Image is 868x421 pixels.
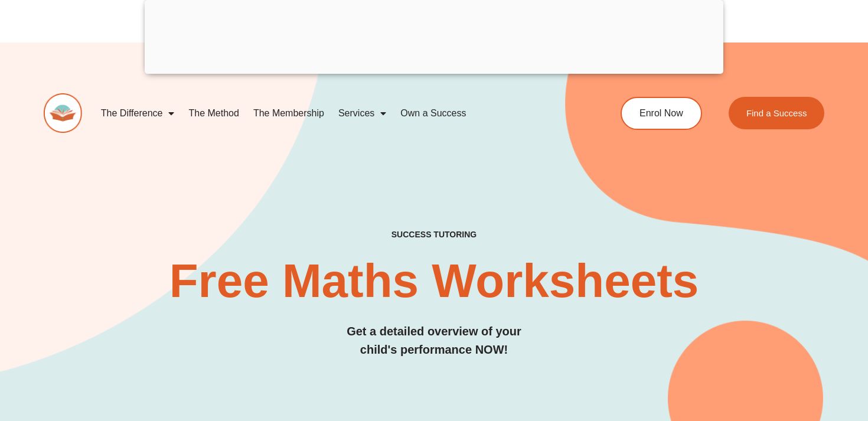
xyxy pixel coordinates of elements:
[639,109,683,118] span: Enrol Now
[393,100,473,127] a: Own a Success
[44,230,825,240] h4: SUCCESS TUTORING​
[331,100,393,127] a: Services
[246,100,331,127] a: The Membership
[44,257,825,305] h2: Free Maths Worksheets​
[621,97,702,130] a: Enrol Now
[746,109,807,118] span: Find a Success
[44,322,825,359] h3: Get a detailed overview of your child's performance NOW!
[729,97,825,129] a: Find a Success
[665,288,868,421] iframe: Chat Widget
[94,100,182,127] a: The Difference
[181,100,246,127] a: The Method
[94,100,576,127] nav: Menu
